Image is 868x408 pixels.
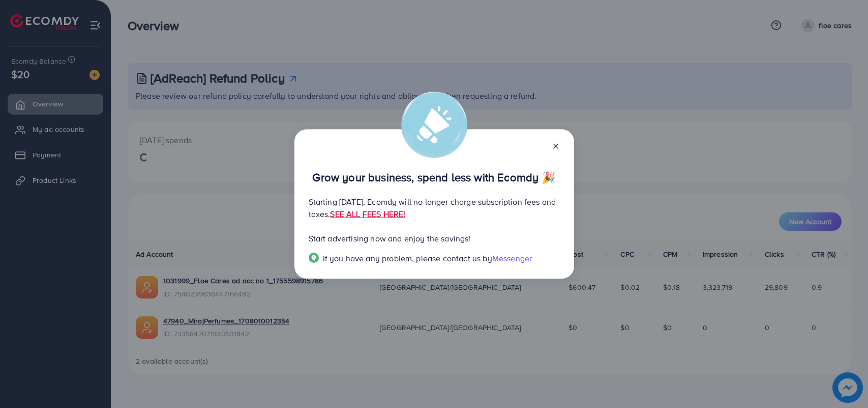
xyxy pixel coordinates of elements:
[309,253,319,263] img: Popup guide
[330,208,405,220] a: SEE ALL FEES HERE!
[309,171,560,183] p: Grow your business, spend less with Ecomdy 🎉
[401,92,467,158] img: alert
[309,232,560,244] p: Start advertising now and enjoy the savings!
[492,253,532,264] span: Messenger
[309,196,560,220] p: Starting [DATE], Ecomdy will no longer charge subscription fees and taxes.
[323,253,492,264] span: If you have any problem, please contact us by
